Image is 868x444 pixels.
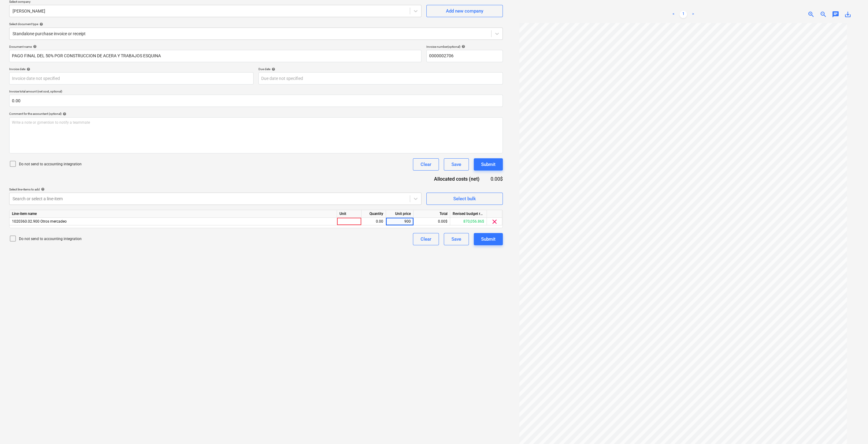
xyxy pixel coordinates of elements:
[413,233,439,245] button: Clear
[807,11,815,18] span: zoom_in
[270,67,275,71] span: help
[9,210,337,218] div: Line-item name
[9,89,503,95] p: Invoice total amount (net cost, optional)
[337,210,362,218] div: Unit
[451,235,461,243] div: Save
[481,235,495,243] div: Submit
[9,22,503,26] div: Select document type
[426,5,503,17] button: Add new company
[19,162,82,167] p: Do not send to accounting integration
[426,50,503,62] input: Invoice number
[258,72,503,85] input: Due date not specified
[9,95,503,107] input: Invoice total amount (net cost, optional)
[689,11,697,18] a: Next page
[670,11,677,18] a: Previous page
[386,210,414,218] div: Unit price
[451,160,461,168] div: Save
[413,158,439,171] button: Clear
[32,45,37,48] span: help
[460,45,465,48] span: help
[474,233,503,245] button: Submit
[258,67,503,71] div: Due date
[446,7,483,15] div: Add new company
[9,112,503,116] div: Comment for the accountant (optional)
[421,235,431,243] div: Clear
[9,72,254,85] input: Invoice date not specified
[19,236,82,242] p: Do not send to accounting integration
[423,175,489,182] div: Allocated costs (net)
[837,415,868,444] iframe: Chat Widget
[414,218,450,225] div: 0.00$
[426,193,503,205] button: Select bulk
[414,210,450,218] div: Total
[9,45,421,49] div: Document name
[820,11,827,18] span: zoom_out
[364,218,383,225] div: 0.00
[9,67,254,71] div: Invoice date
[444,158,469,171] button: Save
[444,233,469,245] button: Save
[450,218,487,225] div: 870,056.86$
[680,11,687,18] a: Page 1 is your current page
[844,11,851,18] span: save_alt
[25,67,30,71] span: help
[421,160,431,168] div: Clear
[450,210,487,218] div: Revised budget remaining
[38,22,43,26] span: help
[489,175,503,182] div: 0.00$
[9,187,421,191] div: Select line-items to add
[40,187,45,191] span: help
[491,218,498,225] span: clear
[832,11,839,18] span: chat
[481,160,495,168] div: Submit
[474,158,503,171] button: Submit
[837,415,868,444] div: Widget de chat
[426,45,503,49] div: Invoice number (optional)
[12,219,67,224] span: 1020360.02.900 Otros mercadeo
[9,50,421,62] input: Document name
[453,195,476,203] div: Select bulk
[61,112,66,116] span: help
[362,210,386,218] div: Quantity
